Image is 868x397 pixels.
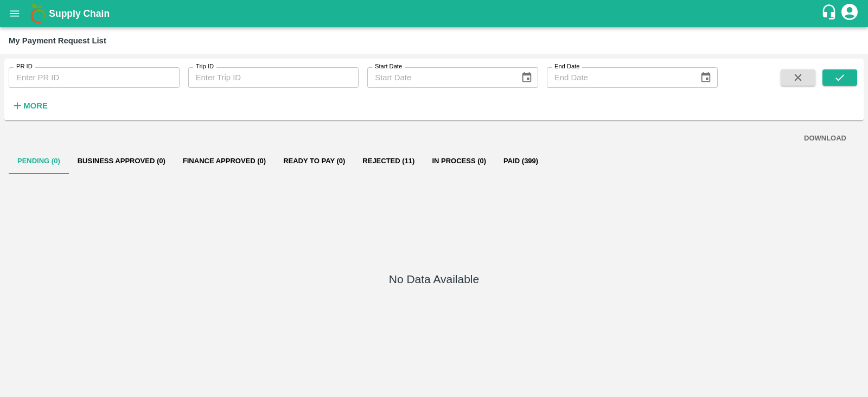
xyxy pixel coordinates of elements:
[800,129,851,148] button: DOWNLOAD
[9,97,50,115] button: More
[495,148,547,174] button: Paid (399)
[275,148,354,174] button: Ready To Pay (0)
[375,62,402,71] label: Start Date
[840,2,859,25] div: account of current user
[9,67,180,88] input: Enter PR ID
[9,148,69,174] button: Pending (0)
[516,67,537,88] button: Choose date
[27,3,49,24] img: logo
[354,148,423,174] button: Rejected (11)
[554,62,579,71] label: End Date
[547,67,691,88] input: End Date
[49,6,821,21] a: Supply Chain
[23,101,48,110] strong: More
[821,4,840,23] div: customer-support
[2,1,27,26] button: open drawer
[423,148,495,174] button: In Process (0)
[9,34,106,48] div: My Payment Request List
[69,148,174,174] button: Business Approved (0)
[389,272,479,287] h5: No Data Available
[695,67,716,88] button: Choose date
[174,148,275,174] button: Finance Approved (0)
[196,62,214,71] label: Trip ID
[188,67,359,88] input: Enter Trip ID
[367,67,512,88] input: Start Date
[16,62,33,71] label: PR ID
[49,8,110,19] b: Supply Chain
